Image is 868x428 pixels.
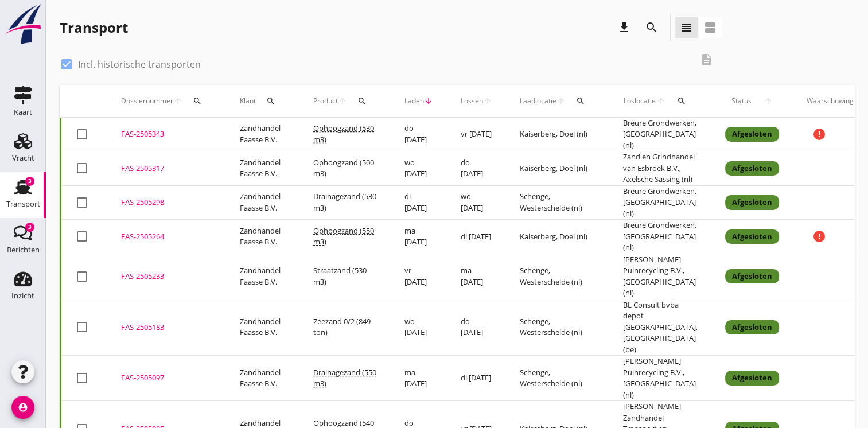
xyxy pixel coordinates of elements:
[725,161,779,176] div: Afgesloten
[506,185,609,220] td: Schenge, Westerschelde (nl)
[725,127,779,142] div: Afgesloten
[506,254,609,299] td: Schenge, Westerschelde (nl)
[173,96,182,106] i: arrow_upward
[240,87,286,115] div: Klant
[78,59,201,70] label: Incl. historische transporten
[447,220,506,254] td: di [DATE]
[121,322,212,333] div: FAS-2505183
[193,96,202,106] i: search
[25,223,34,232] div: 3
[609,356,711,401] td: [PERSON_NAME] Puinrecycling B.V., [GEOGRAPHIC_DATA] (nl)
[226,299,299,356] td: Zandhandel Faasse B.V.
[226,185,299,220] td: Zandhandel Faasse B.V.
[609,185,711,220] td: Breure Grondwerken, [GEOGRAPHIC_DATA] (nl)
[121,163,212,174] div: FAS-2505317
[680,21,694,34] i: view_headline
[447,299,506,356] td: do [DATE]
[121,231,212,243] div: FAS-2505264
[391,185,447,220] td: di [DATE]
[725,269,779,284] div: Afgesloten
[506,299,609,356] td: Schenge, Westerschelde (nl)
[391,299,447,356] td: wo [DATE]
[725,229,779,244] div: Afgesloten
[576,96,585,106] i: search
[656,96,667,106] i: arrow_upward
[725,195,779,210] div: Afgesloten
[391,254,447,299] td: vr [DATE]
[812,229,826,243] i: error
[677,96,686,106] i: search
[121,96,173,106] span: Dossiernummer
[556,96,566,106] i: arrow_upward
[313,367,376,389] span: Drainagezand (550 m3)
[609,118,711,151] td: Breure Grondwerken, [GEOGRAPHIC_DATA] (nl)
[609,299,711,356] td: BL Consult bvba depot [GEOGRAPHIC_DATA], [GEOGRAPHIC_DATA] (be)
[226,151,299,186] td: Zandhandel Faasse B.V.
[391,356,447,401] td: ma [DATE]
[703,21,717,34] i: view_agenda
[299,254,391,299] td: Straatzand (530 m3)
[299,151,391,186] td: Ophoogzand (500 m3)
[645,21,659,34] i: search
[617,21,631,34] i: download
[520,96,556,106] span: Laadlocatie
[12,154,34,162] div: Vracht
[121,197,212,208] div: FAS-2505298
[226,254,299,299] td: Zandhandel Faasse B.V.
[609,220,711,254] td: Breure Grondwerken, [GEOGRAPHIC_DATA] (nl)
[424,96,433,106] i: arrow_downward
[299,299,391,356] td: Zeezand 0/2 (849 ton)
[121,372,212,384] div: FAS-2505097
[391,151,447,186] td: wo [DATE]
[121,129,212,140] div: FAS-2505343
[506,151,609,186] td: Kaiserberg, Doel (nl)
[299,185,391,220] td: Drainagezand (530 m3)
[226,118,299,151] td: Zandhandel Faasse B.V.
[391,118,447,151] td: do [DATE]
[812,127,826,141] i: error
[2,3,44,45] img: logo-small.a267ee39.svg
[447,185,506,220] td: wo [DATE]
[6,200,40,208] div: Transport
[266,96,275,106] i: search
[461,96,483,106] span: Lossen
[11,396,34,419] i: account_circle
[725,96,758,106] span: Status
[483,96,492,106] i: arrow_upward
[14,108,32,116] div: Kaart
[404,96,424,106] span: Laden
[338,96,347,106] i: arrow_upward
[226,356,299,401] td: Zandhandel Faasse B.V.
[609,151,711,186] td: Zand en Grindhandel van Esbroek B.V., Axelsche Sassing (nl)
[506,356,609,401] td: Schenge, Westerschelde (nl)
[758,96,780,106] i: arrow_upward
[609,254,711,299] td: [PERSON_NAME] Puinrecycling B.V., [GEOGRAPHIC_DATA] (nl)
[447,254,506,299] td: ma [DATE]
[121,271,212,282] div: FAS-2505233
[391,220,447,254] td: ma [DATE]
[357,96,367,106] i: search
[11,292,34,299] div: Inzicht
[506,220,609,254] td: Kaiserberg, Doel (nl)
[447,118,506,151] td: vr [DATE]
[725,320,779,335] div: Afgesloten
[447,151,506,186] td: do [DATE]
[226,220,299,254] td: Zandhandel Faasse B.V.
[807,96,854,106] div: Waarschuwing
[623,96,656,106] span: Loslocatie
[313,123,374,145] span: Ophoogzand (530 m3)
[447,356,506,401] td: di [DATE]
[725,371,779,386] div: Afgesloten
[7,246,40,254] div: Berichten
[506,118,609,151] td: Kaiserberg, Doel (nl)
[313,225,374,247] span: Ophoogzand (550 m3)
[313,96,338,106] span: Product
[60,18,128,37] div: Transport
[25,177,34,186] div: 3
